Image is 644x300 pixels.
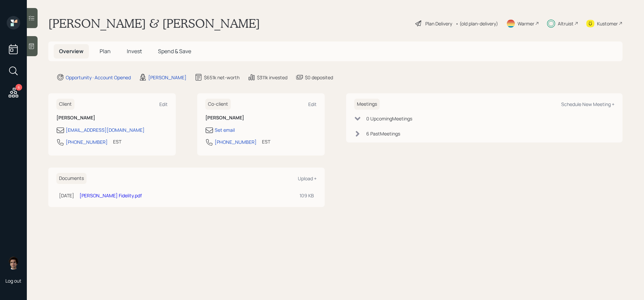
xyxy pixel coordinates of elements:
[597,20,618,27] div: Kustomer
[366,115,412,122] div: 0 Upcoming Meeting s
[425,20,452,27] div: Plan Delivery
[159,101,168,107] div: Edit
[5,278,21,284] div: Log out
[48,16,260,31] h1: [PERSON_NAME] & [PERSON_NAME]
[127,47,142,55] span: Invest
[455,20,498,27] div: • (old plan-delivery)
[561,101,614,107] div: Schedule New Meeting +
[298,175,317,182] div: Upload +
[205,115,317,121] h6: [PERSON_NAME]
[15,84,22,91] div: 6
[354,99,380,110] h6: Meetings
[215,138,257,145] div: [PHONE_NUMBER]
[204,74,239,81] div: $651k net-worth
[66,138,108,145] div: [PHONE_NUMBER]
[148,74,186,81] div: [PERSON_NAME]
[308,101,317,107] div: Edit
[257,74,287,81] div: $311k invested
[56,173,87,184] h6: Documents
[518,20,534,27] div: Warmer
[56,99,74,110] h6: Client
[300,192,314,199] div: 109 KB
[56,115,168,121] h6: [PERSON_NAME]
[66,74,131,81] div: Opportunity · Account Opened
[79,192,142,199] a: [PERSON_NAME] Fidelity.pdf
[158,47,191,55] span: Spend & Save
[558,20,574,27] div: Altruist
[262,138,270,145] div: EST
[205,99,231,110] h6: Co-client
[215,126,235,133] div: Set email
[366,130,400,137] div: 6 Past Meeting s
[66,126,145,133] div: [EMAIL_ADDRESS][DOMAIN_NAME]
[7,256,20,270] img: harrison-schaefer-headshot-2.png
[59,192,74,199] div: [DATE]
[100,47,111,55] span: Plan
[305,74,333,81] div: $0 deposited
[59,47,84,55] span: Overview
[113,138,121,145] div: EST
